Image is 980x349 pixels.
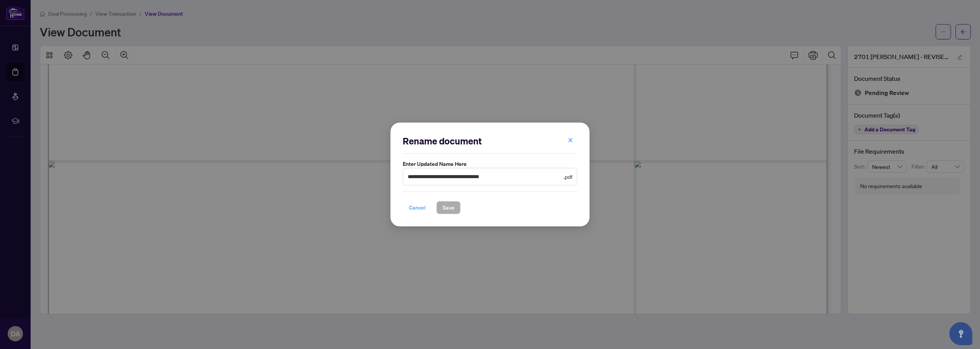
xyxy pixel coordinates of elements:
button: Cancel [403,201,432,214]
span: Cancel [409,202,426,214]
h2: Rename document [403,135,577,147]
button: Open asap [949,322,972,345]
label: Enter updated name here [403,160,577,168]
span: .pdf [563,172,572,181]
button: Save [436,201,461,214]
span: close [568,138,573,143]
